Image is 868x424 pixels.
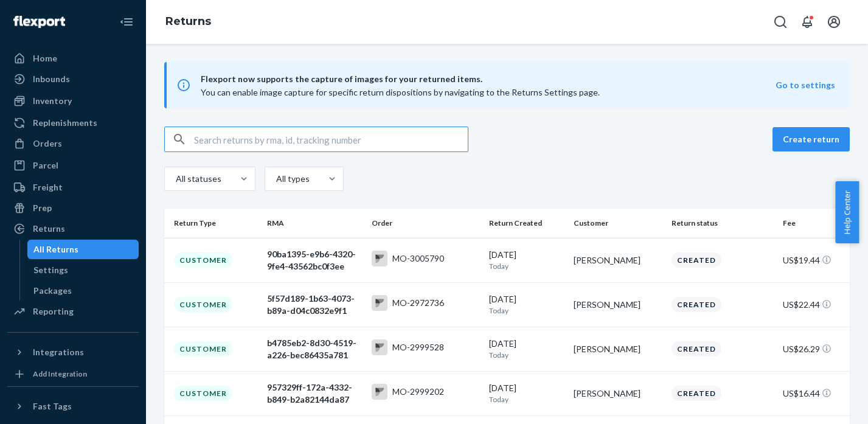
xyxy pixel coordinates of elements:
a: Orders [7,134,139,153]
a: Reporting [7,302,139,321]
div: Orders [33,137,62,150]
td: US$19.44 [778,238,850,282]
span: Flexport now supports the capture of images for your returned items. [201,72,776,86]
p: Today [489,394,564,405]
div: [DATE] [489,293,564,316]
div: Prep [33,202,52,214]
img: Flexport logo [13,16,65,28]
div: MO-2999528 [392,341,444,353]
td: US$26.29 [778,327,850,371]
div: Freight [33,181,63,193]
div: Inbounds [33,73,70,85]
div: Fast Tags [33,400,72,412]
th: Fee [778,209,850,238]
button: Close Navigation [114,10,139,34]
th: RMA [262,209,367,238]
div: 90ba1395-e9b6-4320-9fe4-43562bc0f3ee [267,248,362,273]
ol: breadcrumbs [156,4,221,40]
div: Replenishments [33,117,97,129]
button: Integrations [7,342,139,362]
div: All Returns [33,243,78,255]
div: All types [276,173,308,185]
div: Customer [174,386,232,401]
button: Open account menu [822,10,846,34]
button: Go to settings [776,79,835,91]
div: Add Integration [33,369,87,379]
button: Help Center [835,181,859,243]
div: Packages [33,285,72,297]
a: Home [7,49,139,68]
p: Today [489,261,564,271]
span: You can enable image capture for specific return dispositions by navigating to the Returns Settin... [201,87,600,97]
div: Integrations [33,346,84,358]
div: MO-2972736 [392,297,444,309]
div: Customer [174,341,232,356]
div: [PERSON_NAME] [574,343,662,355]
div: [PERSON_NAME] [574,299,662,311]
a: Add Integration [7,367,139,381]
div: [DATE] [489,382,564,405]
div: Settings [33,264,68,276]
div: Customer [174,252,232,268]
div: Inventory [33,95,72,107]
div: Customer [174,297,232,312]
div: Created [672,386,721,401]
div: b4785eb2-8d30-4519-a226-bec86435a781 [267,337,362,361]
button: Create return [773,127,850,151]
a: Returns [7,219,139,238]
a: Packages [27,281,139,301]
a: Returns [165,15,211,28]
div: Created [672,297,721,312]
div: Parcel [33,159,58,172]
div: All statuses [176,173,220,185]
div: [DATE] [489,338,564,360]
div: [PERSON_NAME] [574,254,662,266]
th: Customer [569,209,667,238]
th: Order [367,209,484,238]
div: MO-2999202 [392,386,444,398]
div: [DATE] [489,249,564,271]
th: Return Created [484,209,569,238]
th: Return Type [164,209,262,238]
th: Return status [667,209,777,238]
a: Freight [7,178,139,197]
div: Returns [33,223,65,235]
div: Reporting [33,305,74,318]
p: Today [489,305,564,316]
a: Inbounds [7,69,139,89]
button: Open notifications [795,10,819,34]
a: Replenishments [7,113,139,133]
button: Fast Tags [7,397,139,416]
a: Parcel [7,156,139,175]
button: Open Search Box [768,10,793,34]
a: All Returns [27,240,139,259]
div: Created [672,252,721,268]
td: US$22.44 [778,282,850,327]
a: Prep [7,198,139,218]
p: Today [489,350,564,360]
div: Created [672,341,721,356]
a: Inventory [7,91,139,111]
input: Search returns by rma, id, tracking number [194,127,468,151]
div: Home [33,52,57,64]
td: US$16.44 [778,371,850,415]
div: 957329ff-172a-4332-b849-b2a82144da87 [267,381,362,406]
div: MO-3005790 [392,252,444,265]
div: [PERSON_NAME] [574,388,662,400]
a: Settings [27,260,139,280]
div: 5f57d189-1b63-4073-b89a-d04c0832e9f1 [267,293,362,317]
